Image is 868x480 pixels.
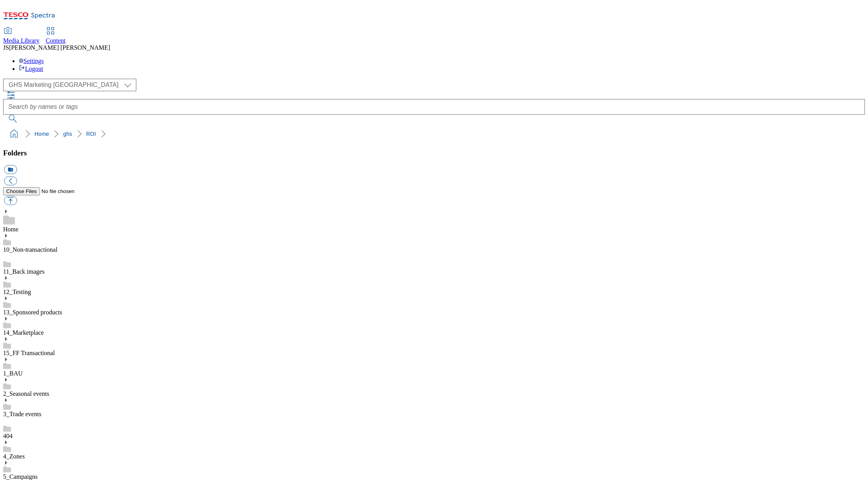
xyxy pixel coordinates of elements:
input: Search by names or tags [3,99,865,115]
a: Content [46,28,66,44]
a: 10_Non-transactional [3,246,58,253]
a: Media Library [3,28,40,44]
span: [PERSON_NAME] [PERSON_NAME] [9,44,110,51]
nav: breadcrumb [3,126,865,141]
span: Media Library [3,37,40,44]
a: ghs [63,131,72,137]
a: 404 [3,433,13,439]
a: 11_Back images [3,268,45,275]
h3: Folders [3,149,865,157]
a: home [8,128,20,140]
span: Content [46,37,66,44]
a: 15_FF Transactional [3,350,55,356]
a: 5_Campaigns [3,473,38,480]
a: 1_BAU [3,370,23,377]
a: 14_Marketplace [3,329,44,336]
a: 4_Zones [3,453,25,460]
a: Settings [19,58,44,64]
a: Home [3,226,18,233]
a: Home [34,131,49,137]
a: 13_Sponsored products [3,309,62,316]
a: ROI [86,131,96,137]
a: 2_Seasonal events [3,390,49,397]
span: JS [3,44,9,51]
a: 12_Testing [3,289,31,295]
a: 3_Trade events [3,411,42,417]
a: Logout [19,65,43,72]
